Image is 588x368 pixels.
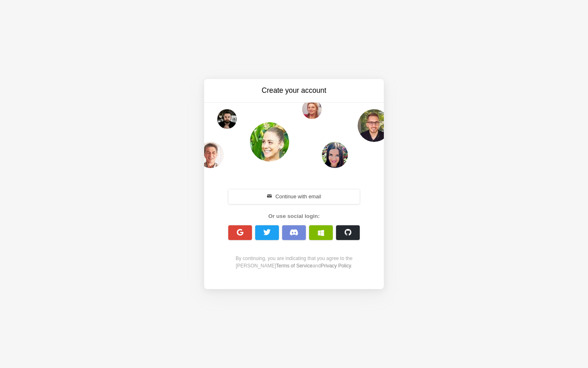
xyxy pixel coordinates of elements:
[276,263,312,269] a: Terms of Service
[225,85,363,96] h3: Create your account
[224,255,364,269] div: By continuing, you are indicating that you agree to the [PERSON_NAME] and .
[224,212,364,220] div: Or use social login:
[228,189,360,204] button: Continue with email
[321,263,351,269] a: Privacy Policy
